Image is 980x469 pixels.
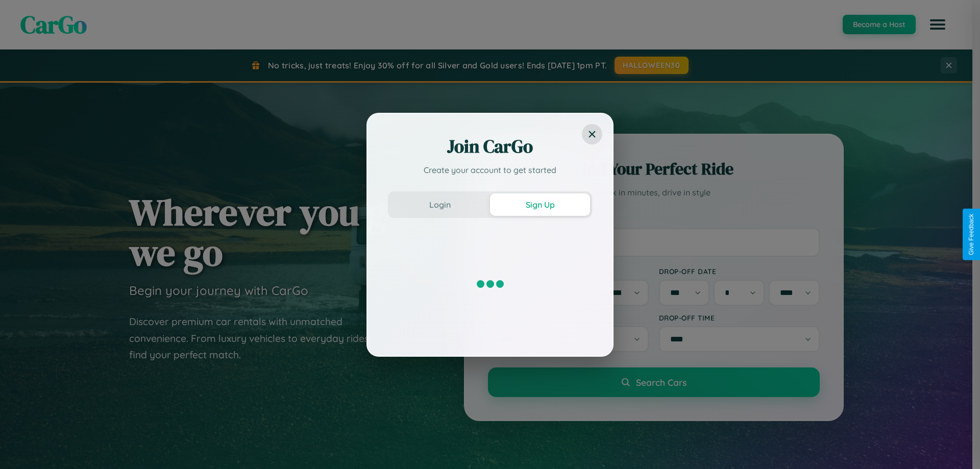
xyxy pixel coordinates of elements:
iframe: Intercom live chat [10,434,35,459]
div: Give Feedback [968,214,975,255]
p: Create your account to get started [388,164,592,176]
h2: Join CarGo [388,134,592,159]
button: Login [390,193,490,216]
button: Sign Up [490,193,590,216]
